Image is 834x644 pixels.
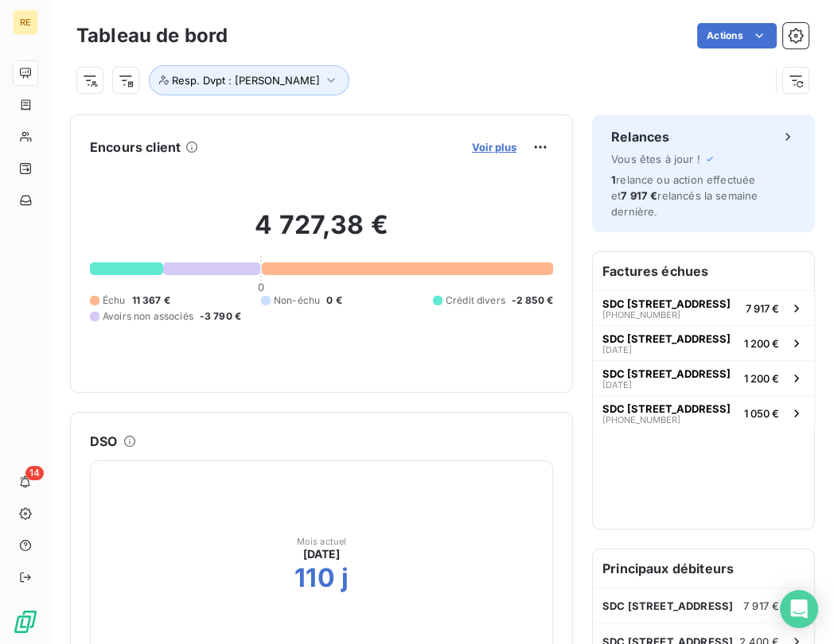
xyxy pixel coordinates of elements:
[297,537,347,546] span: Mois actuel
[593,252,814,290] h6: Factures échues
[602,367,731,380] span: SDC [STREET_ADDRESS]
[103,293,126,308] span: Échu
[25,466,44,480] span: 14
[593,325,814,360] button: SDC [STREET_ADDRESS][DATE]1 200 €
[90,138,181,157] h6: Encours client
[258,281,264,293] span: 0
[90,209,553,257] h2: 4 727,38 €
[294,562,334,594] h2: 110
[602,332,731,345] span: SDC [STREET_ADDRESS]
[200,309,241,324] span: -3 790 €
[611,127,669,146] h6: Relances
[90,432,117,451] h6: DSO
[602,380,632,390] span: [DATE]
[103,309,193,324] span: Avoirs non associés
[744,372,779,385] span: 1 200 €
[446,293,505,308] span: Crédit divers
[593,290,814,325] button: SDC [STREET_ADDRESS][PHONE_NUMBER]7 917 €
[467,140,521,154] button: Voir plus
[602,415,680,425] span: [PHONE_NUMBER]
[132,293,170,308] span: 11 367 €
[303,546,341,562] span: [DATE]
[76,21,228,50] h3: Tableau de bord
[697,23,777,48] button: Actions
[13,609,38,634] img: Logo LeanPay
[593,395,814,430] button: SDC [STREET_ADDRESS][PHONE_NUMBER]1 050 €
[326,293,341,308] span: 0 €
[611,173,616,186] span: 1
[472,141,516,153] span: Voir plus
[602,297,731,310] span: SDC [STREET_ADDRESS]
[593,360,814,395] button: SDC [STREET_ADDRESS][DATE]1 200 €
[611,153,700,165] span: Vous êtes à jour !
[602,599,733,612] span: SDC [STREET_ADDRESS]
[743,599,779,612] span: 7 917 €
[13,10,38,35] div: RE
[744,407,779,420] span: 1 050 €
[172,74,320,87] span: Resp. Dvpt : [PERSON_NAME]
[149,65,349,95] button: Resp. Dvpt : [PERSON_NAME]
[602,345,632,355] span: [DATE]
[274,293,320,308] span: Non-échu
[780,590,818,628] div: Open Intercom Messenger
[512,293,553,308] span: -2 850 €
[593,549,814,588] h6: Principaux débiteurs
[602,402,731,415] span: SDC [STREET_ADDRESS]
[744,337,779,350] span: 1 200 €
[621,189,657,202] span: 7 917 €
[341,562,349,594] h2: j
[602,310,680,320] span: [PHONE_NUMBER]
[611,173,758,218] span: relance ou action effectuée et relancés la semaine dernière.
[746,302,779,315] span: 7 917 €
